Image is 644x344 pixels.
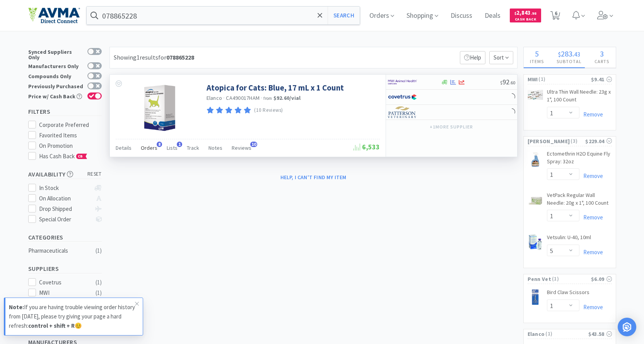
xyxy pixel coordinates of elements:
div: On Allocation [39,194,91,203]
img: 801cba26e5ba4514a8db38c996053820_51921.jpeg [528,193,543,209]
span: Lists [167,144,178,151]
a: Ultra Thin Wall Needle: 23g x 1", 100 Count [547,88,612,106]
span: [PERSON_NAME] [528,137,570,145]
h4: Items [524,58,550,65]
span: Cash Back [514,17,536,22]
span: Track [187,144,199,151]
span: for [158,53,194,61]
span: 8 [157,142,162,147]
h5: Filters [28,107,102,116]
img: f5e969b455434c6296c6d81ef179fa71_3.png [388,106,417,118]
span: $ [558,50,561,58]
div: Open Intercom Messenger [618,318,636,336]
span: Details [116,144,132,151]
img: 73ffc936dea74002a875b20196faa2d0_10522.png [528,90,543,100]
span: CA490017HAM [226,94,260,101]
div: Corporate Preferred [39,120,102,130]
p: If you are having trouble viewing order history from [DATE], please try giving your page a hard r... [9,303,135,330]
span: 3 [600,49,604,58]
span: · [261,94,262,101]
h5: Categories [28,233,102,242]
span: 6,533 [354,142,380,151]
span: MWI [528,75,538,84]
span: Elanco [528,330,545,338]
span: 92 [500,77,515,86]
span: ( 1 ) [545,330,588,338]
h4: Subtotal [550,58,588,65]
a: Remove [579,303,603,311]
div: Previously Purchased [28,82,84,89]
div: On Promotion [39,141,102,151]
img: cd91ef54d1704fd08c9e05d5a9abbf7a_822945.jpeg [528,234,543,250]
button: Help, I can't find my item [276,171,351,184]
span: . 98 [531,11,536,16]
strong: Note: [9,303,24,311]
span: 1 [177,142,182,147]
img: 67fa08b1fab144ab994e61cb5628b600_79216.jpeg [528,152,543,167]
p: (10 Reviews) [254,106,283,115]
strong: $92.60 / vial [273,94,301,101]
div: Showing 1 results [114,53,194,63]
h5: Suppliers [28,264,102,273]
span: $ [500,80,502,86]
input: Search by item, sku, manufacturer, ingredient, size... [87,7,360,24]
span: $ [514,11,516,16]
a: Discuss [448,12,475,19]
button: Search [328,7,360,24]
span: Sort [489,51,513,64]
div: Drop Shipped [39,204,91,214]
span: CB [77,154,84,159]
a: Deals [482,12,504,19]
div: ( 1 ) [96,288,102,298]
span: reset [87,170,102,178]
a: 6 [547,13,563,20]
span: 2,843 [514,9,536,16]
p: Help [460,51,485,64]
span: Has Cash Back [39,152,87,160]
span: ( 3 ) [570,137,585,145]
img: b473998245054003b22c3d0bc23bc0eb_504225.png [142,82,178,133]
span: · [223,94,225,101]
div: . [550,50,588,58]
div: Compounds Only [28,72,84,79]
a: Bird Claw Scissors [547,289,589,300]
div: Favorited Items [39,131,102,140]
a: Vetsulin: U-40, 10ml [547,234,591,245]
strong: 078865228 [166,53,194,61]
div: ( 1 ) [96,278,102,287]
a: $2,843.98Cash Back [510,5,541,26]
h4: Carts [588,58,616,65]
span: Notes [208,144,222,151]
div: $6.09 [591,275,612,283]
span: Orders [141,144,157,151]
a: Ectomethrin H2O Equine Fly Spray: 32oz [547,150,612,168]
button: +1more supplier [426,122,477,132]
img: f6b2451649754179b5b4e0c70c3f7cb0_2.png [388,76,417,88]
strong: control + shift + R [28,322,75,329]
h5: Availability [28,170,102,179]
div: Special Order [39,215,91,224]
span: ( 1 ) [538,75,591,83]
div: Manufacturers Only [28,62,84,69]
img: e4e33dab9f054f5782a47901c742baa9_102.png [28,7,80,24]
span: 10 [250,142,257,147]
img: 77fca1acd8b6420a9015268ca798ef17_1.png [388,91,417,103]
span: . 60 [509,80,515,86]
a: Elanco [207,94,222,101]
div: $9.41 [591,75,612,84]
div: MWI [39,288,87,298]
a: VetPack Regular Wall Needle: 20g x 1", 100 Count [547,192,612,210]
div: Covetrus [39,278,87,287]
span: 5 [535,49,539,58]
a: Atopica for Cats: Blue, 17 mL x 1 Count [207,82,344,93]
div: Pharmaceuticals [28,246,91,255]
span: Reviews [232,144,251,151]
div: Price w/ Cash Back [28,92,84,99]
a: Remove [579,214,603,221]
span: ( 1 ) [551,275,591,283]
span: 283 [561,49,572,58]
img: 85681751042142a7bccc411381f26671_161183.png [528,289,543,305]
div: In Stock [39,183,91,193]
a: Remove [579,248,603,256]
div: ( 1 ) [96,246,102,255]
